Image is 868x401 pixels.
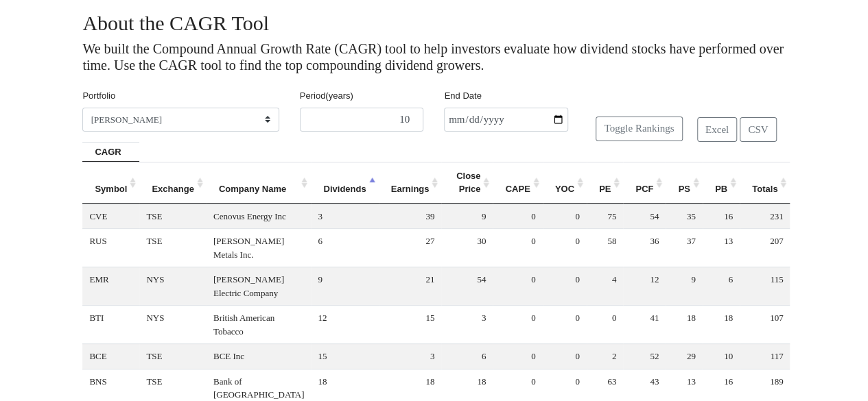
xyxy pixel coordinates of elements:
[444,85,568,108] label: End Date
[587,228,623,267] td: 58
[207,343,312,369] td: BCE Inc
[740,305,790,343] td: 107
[543,343,587,369] td: 0
[72,11,795,36] h3: About the CAGR Tool
[311,343,378,369] td: 15
[740,228,790,267] td: 207
[666,228,702,267] td: 37
[543,204,587,229] td: 0
[139,343,207,369] td: TSE
[623,305,666,343] td: 41
[82,85,279,108] label: Portfolio
[740,117,777,142] button: CSV
[587,305,623,343] td: 0
[379,228,442,267] td: 27
[623,228,666,267] td: 36
[82,267,139,305] td: EMR
[72,40,795,73] h2: We built the Compound Annual Growth Rate (CAGR) tool to help investors evaluate how dividend stoc...
[666,204,702,229] td: 35
[441,305,493,343] td: 3
[139,162,207,204] th: Exchange: activate to sort column ascending
[207,204,312,229] td: Cenovus Energy Inc
[666,162,702,204] th: PS: activate to sort column ascending
[740,343,790,369] td: 117
[139,305,207,343] td: NYS
[311,162,378,204] th: Dividends: activate to sort column descending
[697,117,738,142] button: Excel
[543,305,587,343] td: 0
[703,228,740,267] td: 13
[441,343,493,369] td: 6
[300,108,424,132] input: 10
[543,162,587,204] th: YOC: activate to sort column ascending
[379,305,442,343] td: 15
[543,228,587,267] td: 0
[666,343,702,369] td: 29
[666,305,702,343] td: 18
[207,267,312,305] td: [PERSON_NAME] Electric Company
[82,204,139,229] td: CVE
[311,267,378,305] td: 9
[82,343,139,369] td: BCE
[587,204,623,229] td: 75
[441,228,493,267] td: 30
[587,343,623,369] td: 2
[379,267,442,305] td: 21
[207,228,312,267] td: [PERSON_NAME] Metals Inc.
[587,267,623,305] td: 4
[587,162,623,204] th: PE: activate to sort column ascending
[82,305,139,343] td: BTI
[666,267,702,305] td: 9
[441,162,493,204] th: Close Price: activate to sort column ascending
[623,204,666,229] td: 54
[311,305,378,343] td: 12
[379,162,442,204] th: Earnings: activate to sort column ascending
[623,343,666,369] td: 52
[82,228,139,267] td: RUS
[623,267,666,305] td: 12
[703,305,740,343] td: 18
[82,162,139,204] th: Symbol: activate to sort column ascending
[441,204,493,229] td: 9
[207,305,312,343] td: British American Tobacco
[703,267,740,305] td: 6
[493,162,542,204] th: CAPE: activate to sort column ascending
[543,267,587,305] td: 0
[441,267,493,305] td: 54
[493,343,542,369] td: 0
[740,204,790,229] td: 231
[493,204,542,229] td: 0
[311,228,378,267] td: 6
[207,162,312,204] th: Company Name: activate to sort column ascending
[139,204,207,229] td: TSE
[379,204,442,229] td: 39
[740,267,790,305] td: 115
[703,204,740,229] td: 16
[139,228,207,267] td: TSE
[139,267,207,305] td: NYS
[623,162,666,204] th: PCF: activate to sort column ascending
[493,267,542,305] td: 0
[596,117,682,141] button: Toggle Rankings
[703,162,740,204] th: PB: activate to sort column ascending
[703,343,740,369] td: 10
[493,305,542,343] td: 0
[379,343,442,369] td: 3
[311,204,378,229] td: 3
[300,85,424,108] label: Period(years)
[82,142,139,162] th: CAGR
[705,124,729,135] span: Excel
[748,124,768,135] span: CSV
[493,228,542,267] td: 0
[740,162,790,204] th: Totals: activate to sort column ascending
